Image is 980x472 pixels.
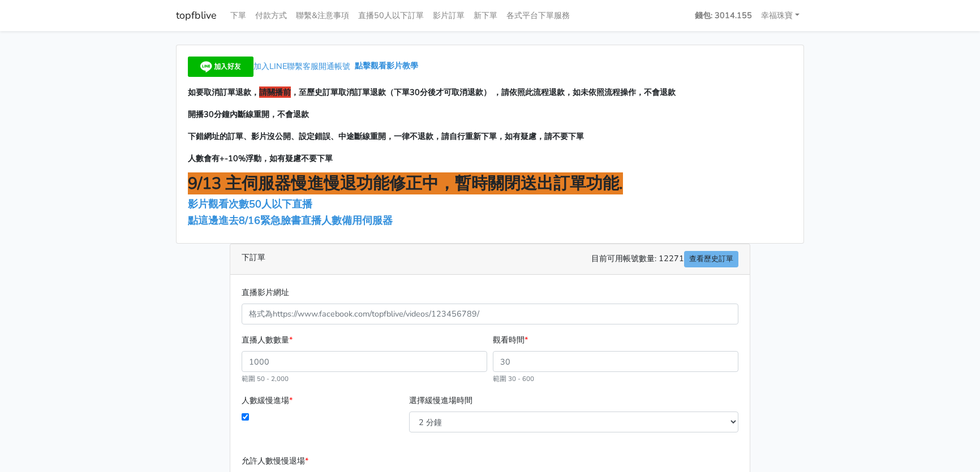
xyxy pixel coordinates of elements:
[502,5,574,27] a: 各式平台下單服務
[242,454,308,467] label: 允許人數慢慢退場
[226,5,251,27] a: 下單
[493,334,528,347] label: 觀看時間
[242,304,738,324] input: 格式為https://www.facebook.com/topfblive/videos/123456789/
[493,351,738,372] input: 30
[259,86,291,98] span: 請關播前
[188,153,333,164] span: 人數會有+-10%浮動，如有疑慮不要下單
[188,131,584,142] span: 下錯網址的訂單、影片沒公開、設定錯誤、中途斷線重開，一律不退款，請自行重新下單，如有疑慮，請不要下單
[591,251,738,267] span: 目前可用帳號數量: 12271
[188,197,249,211] a: 影片觀看次數
[695,10,752,21] strong: 錢包: 3014.155
[253,60,350,72] span: 加入LINE聯繫客服開通帳號
[249,197,312,211] span: 50人以下直播
[188,60,355,72] a: 加入LINE聯繫客服開通帳號
[354,5,428,27] a: 直播50人以下訂單
[291,86,676,98] span: ，至歷史訂單取消訂單退款（下單30分後才可取消退款） ，請依照此流程退款，如未依照流程操作，不會退款
[242,351,487,372] input: 1000
[493,374,534,383] small: 範圍 30 - 600
[242,394,293,407] label: 人數緩慢進場
[757,5,804,27] a: 幸福珠寶
[684,251,738,267] a: 查看歷史訂單
[291,5,354,27] a: 聯繫&注意事項
[409,394,472,407] label: 選擇緩慢進場時間
[230,244,750,275] div: 下訂單
[249,197,315,211] a: 50人以下直播
[355,60,418,72] a: 點擊觀看影片教學
[690,5,757,27] a: 錢包: 3014.155
[469,5,502,27] a: 新下單
[428,5,469,27] a: 影片訂單
[188,214,393,227] a: 點這邊進去8/16緊急臉書直播人數備用伺服器
[242,286,289,299] label: 直播影片網址
[188,57,253,77] img: 加入好友
[188,172,623,194] span: 9/13 主伺服器慢進慢退功能修正中，暫時關閉送出訂單功能.
[188,86,259,98] span: 如要取消訂單退款，
[242,374,289,383] small: 範圍 50 - 2,000
[176,5,217,27] a: topfblive
[188,109,309,120] span: 開播30分鐘內斷線重開，不會退款
[251,5,291,27] a: 付款方式
[242,334,293,347] label: 直播人數數量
